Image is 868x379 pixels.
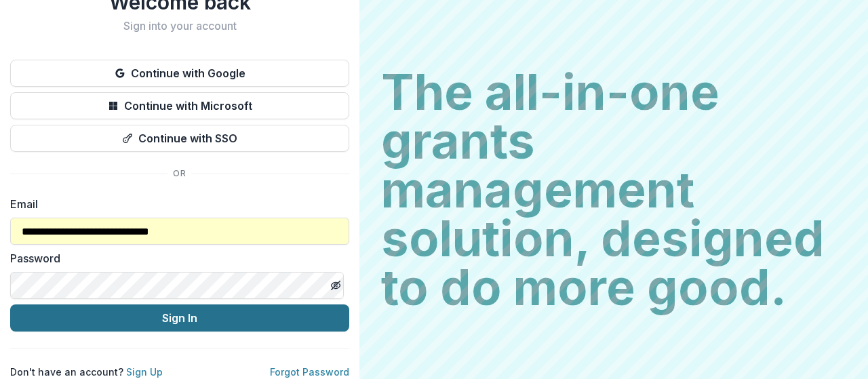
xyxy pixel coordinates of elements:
button: Continue with Google [10,60,349,87]
label: Email [10,196,341,212]
button: Continue with Microsoft [10,92,349,119]
a: Forgot Password [270,366,349,378]
button: Sign In [10,304,349,332]
a: Sign Up [126,366,163,378]
p: Don't have an account? [10,365,163,379]
button: Continue with SSO [10,125,349,152]
button: Toggle password visibility [325,275,347,296]
h2: Sign into your account [10,20,349,33]
label: Password [10,250,341,266]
